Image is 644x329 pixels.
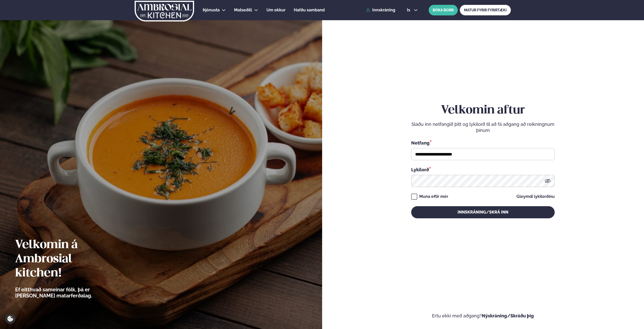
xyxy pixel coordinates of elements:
[411,121,555,133] p: Sláðu inn netfangið þitt og lykilorð til að fá aðgang að reikningnum þínum
[411,206,555,218] button: Innskráning/Skrá inn
[411,103,555,117] h2: Velkomin aftur
[403,8,422,12] button: is
[15,287,120,299] p: Ef eitthvað sameinar fólk, þá er [PERSON_NAME] matarferðalag.
[234,8,252,12] span: Matseðill
[411,139,555,146] div: Netfang
[5,314,15,324] a: Cookie settings
[294,7,325,13] a: Hafðu samband
[134,1,195,21] img: logo
[234,7,252,13] a: Matseðill
[266,7,285,13] a: Um okkur
[407,8,412,12] span: is
[366,8,395,12] a: Innskráning
[294,8,325,12] span: Hafðu samband
[337,313,629,319] p: Ertu ekki með aðgang?
[15,238,120,280] h2: Velkomin á Ambrosial kitchen!
[460,5,511,15] a: MATUR FYRIR FYRIRTÆKI
[429,5,458,15] button: BÓKA BORÐ
[516,195,555,199] a: Gleymdi lykilorðinu
[203,8,220,12] span: Þjónusta
[266,8,285,12] span: Um okkur
[203,7,220,13] a: Þjónusta
[411,166,555,173] div: Lykilorð
[482,313,534,318] a: Nýskráning/Skráðu þig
